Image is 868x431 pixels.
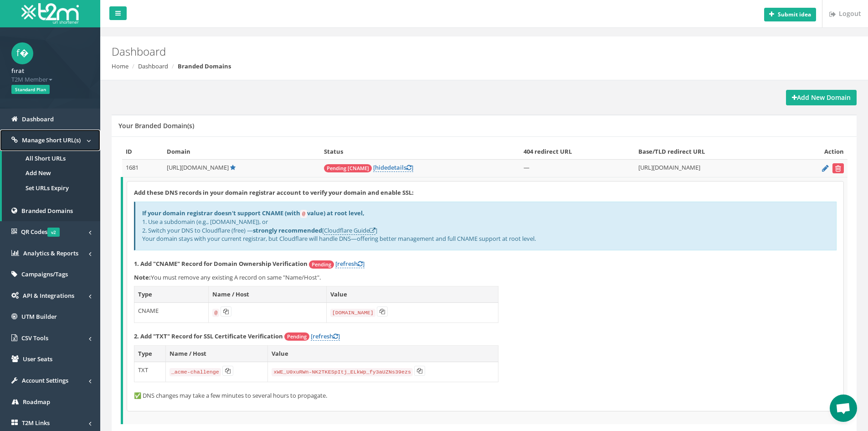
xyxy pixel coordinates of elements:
[134,391,837,400] p: ✅ DNS changes may take a few minutes to several hours to propagate.
[138,62,168,70] a: Dashboard
[253,226,322,234] b: strongly recommended
[22,419,50,427] span: T2M Links
[335,260,365,268] a: [refresh]
[11,42,33,64] span: f�
[520,160,635,177] td: —
[163,144,320,160] th: Domain
[134,188,414,197] strong: Add these DNS records in your domain registrar account to verify your domain and enable SSL:
[2,166,100,181] a: Add New
[11,85,50,94] span: Standard Plan
[230,163,236,171] a: Default
[47,228,60,237] span: v2
[21,334,48,342] span: CSV Tools
[167,163,229,171] span: [URL][DOMAIN_NAME]
[21,207,73,215] span: Branded Domains
[786,90,857,105] a: Add New Domain
[112,46,730,57] h2: Dashboard
[112,62,128,70] a: Home
[22,136,81,144] span: Manage Short URL(s)
[169,368,221,376] code: _acme-challenge
[21,270,68,278] span: Campaigns/Tags
[134,302,209,322] td: CNAME
[324,226,375,235] a: Cloudflare Guide
[326,286,498,303] th: Value
[23,249,78,257] span: Analytics & Reports
[311,332,340,341] a: [refresh]
[21,228,60,236] span: QR Codes
[134,273,837,282] p: You must remove any existing A record on same "Name/Host".
[142,209,365,217] b: If your domain registrar doesn't support CNAME (with value) at root level,
[792,93,851,102] strong: Add New Domain
[212,309,219,317] code: @
[635,144,787,160] th: Base/TLD redirect URL
[272,368,413,376] code: xWE_U0xuRWn-NK2TKESpItj_ELkWp_fy3aUZNs39ezs
[122,144,164,160] th: ID
[300,210,307,218] code: @
[165,346,268,362] th: Name / Host
[134,273,151,281] b: Note:
[23,355,52,363] span: User Seats
[23,398,50,406] span: Roadmap
[778,10,811,18] b: Submit idea
[22,376,68,384] span: Account Settings
[118,122,194,129] h5: Your Branded Domain(s)
[309,260,334,269] span: Pending
[373,163,413,172] a: [hidedetails]
[21,312,57,321] span: UTM Builder
[330,309,375,317] code: [DOMAIN_NAME]
[11,64,89,83] a: fırat T2M Member
[520,144,635,160] th: 404 redirect URL
[764,8,816,21] button: Submit idea
[320,144,520,160] th: Status
[2,151,100,166] a: All Short URLs
[122,160,164,177] td: 1681
[11,75,89,84] span: T2M Member
[268,346,498,362] th: Value
[830,395,857,422] div: Open chat
[134,286,209,303] th: Type
[134,346,166,362] th: Type
[22,115,54,123] span: Dashboard
[375,163,387,171] span: hide
[134,202,837,250] div: 1. Use a subdomain (e.g., [DOMAIN_NAME]), or 2. Switch your DNS to Cloudflare (free) — [ ] Your d...
[134,260,308,268] strong: 1. Add "CNAME" Record for Domain Ownership Verification
[2,181,100,196] a: Set URLs Expiry
[284,332,309,341] span: Pending
[635,160,787,177] td: [URL][DOMAIN_NAME]
[209,286,326,303] th: Name / Host
[178,62,231,70] strong: Branded Domains
[324,164,372,172] span: Pending [CNAME]
[134,332,283,340] strong: 2. Add "TXT" Record for SSL Certificate Verification
[787,144,847,160] th: Action
[134,362,166,382] td: TXT
[11,67,24,75] strong: fırat
[23,291,74,300] span: API & Integrations
[21,3,79,24] img: T2M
